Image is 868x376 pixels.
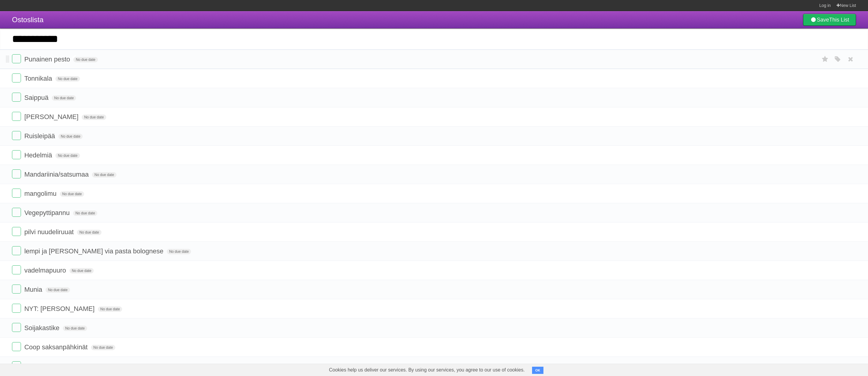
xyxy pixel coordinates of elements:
label: Done [12,131,21,140]
label: Done [12,323,21,332]
label: Done [12,304,21,313]
label: Done [12,208,21,217]
label: Done [12,169,21,178]
span: [PERSON_NAME] [24,113,80,121]
label: Star task [819,54,831,64]
label: Done [12,189,21,198]
span: No due date [55,153,80,158]
span: No due date [91,345,115,350]
span: No due date [92,172,116,178]
span: No due date [60,191,84,197]
span: Tonnikala [24,75,54,82]
span: LA: Valmisruuat [24,363,72,370]
button: OK [532,367,544,374]
span: No due date [167,249,191,254]
span: NYT: [PERSON_NAME] [24,305,96,312]
span: No due date [82,115,106,120]
span: Vegepyttipannu [24,209,71,216]
span: pilvi nuudeliruuat [24,228,75,236]
span: No due date [98,306,122,312]
span: Coop saksanpähkinät [24,343,89,351]
b: This List [829,17,849,23]
span: Soijakastike [24,324,61,332]
span: No due date [52,95,76,101]
label: Done [12,361,21,370]
span: Punainen pesto [24,55,72,63]
span: No due date [63,326,87,331]
span: No due date [58,134,83,139]
label: Done [12,73,21,82]
span: Hedelmiä [24,151,54,159]
label: Done [12,150,21,159]
span: No due date [77,230,101,235]
span: Saippuä [24,94,50,101]
label: Done [12,93,21,102]
label: Done [12,227,21,236]
label: Done [12,112,21,121]
span: No due date [55,76,80,82]
a: SaveThis List [803,14,856,26]
label: Done [12,342,21,351]
span: lempi ja [PERSON_NAME] via pasta bolognese [24,247,165,255]
label: Done [12,265,21,274]
label: Done [12,285,21,294]
label: Done [12,246,21,255]
span: Cookies help us deliver our services. By using our services, you agree to our use of cookies. [323,364,531,376]
span: Mandariinia/satsumaa [24,171,90,178]
span: No due date [73,210,97,216]
span: vadelmapuuro [24,267,67,274]
span: Munia [24,286,44,293]
label: Done [12,54,21,63]
span: No due date [46,287,70,293]
span: No due date [73,57,98,62]
span: Ruisleipää [24,132,57,140]
span: mangolimu [24,190,58,197]
span: No due date [69,268,94,273]
span: Ostoslista [12,16,43,24]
